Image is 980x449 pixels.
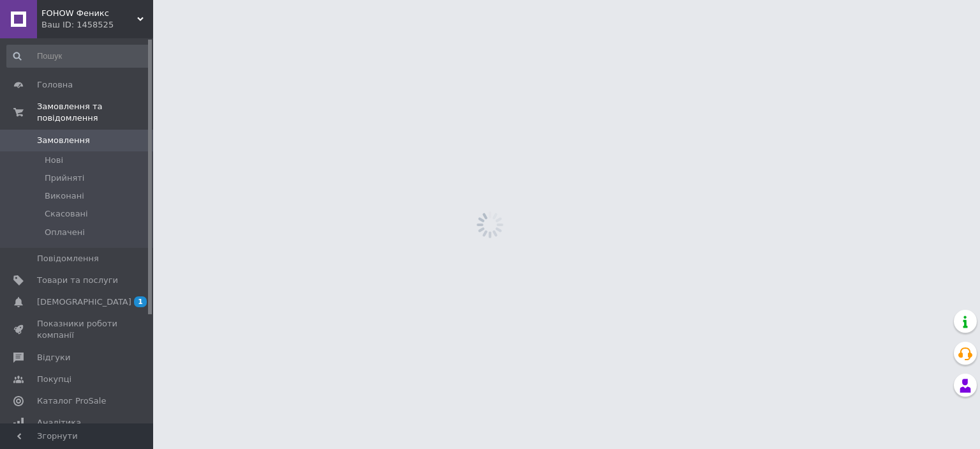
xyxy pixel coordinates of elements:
span: [DEMOGRAPHIC_DATA] [37,296,131,308]
span: Виконані [45,190,84,202]
span: 1 [134,296,147,307]
input: Пошук [6,45,151,68]
span: Головна [37,79,73,91]
span: Прийняті [45,172,84,184]
span: Аналітика [37,417,81,429]
span: Оплачені [45,227,85,238]
div: Ваш ID: 1458525 [41,19,153,31]
span: Нові [45,155,63,166]
span: Повідомлення [37,253,99,264]
span: Покупці [37,374,71,385]
span: Показники роботи компанії [37,318,118,341]
span: Товари та послуги [37,275,118,286]
span: FOHOW Феникс [41,8,137,19]
span: Замовлення [37,135,90,146]
span: Замовлення та повідомлення [37,101,153,124]
span: Відгуки [37,352,70,363]
span: Скасовані [45,208,88,220]
span: Каталог ProSale [37,395,106,407]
